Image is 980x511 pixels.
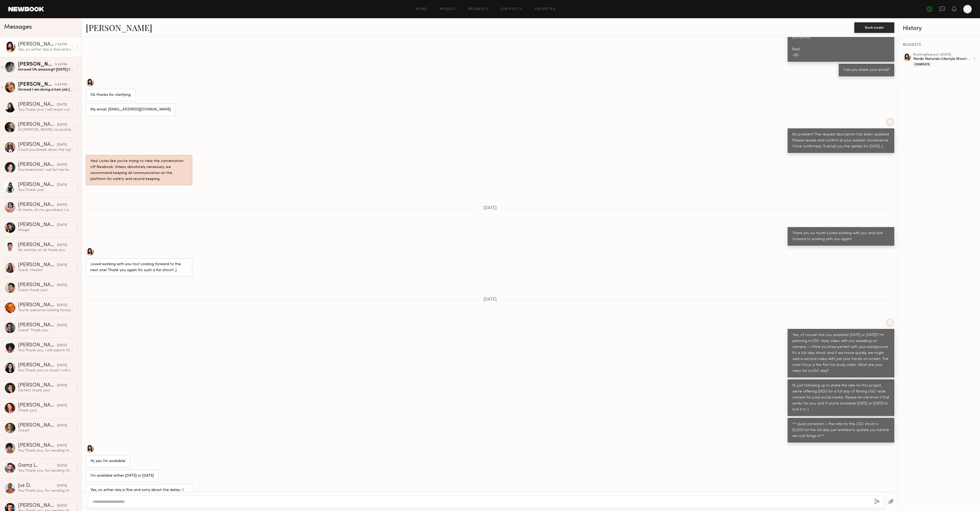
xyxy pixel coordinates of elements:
div: [PERSON_NAME] [18,383,57,388]
div: [PERSON_NAME] [18,423,57,428]
div: You: Thank you, for sending these over! I will submit these. [18,448,73,453]
div: Thank you so much! Loved working with you and look forward to working with you again! [792,230,890,242]
div: [PERSON_NAME] [18,82,55,87]
div: Unread: Oh amazing!! [DATE] I’d be free and would love to work with you :) the rate is great [18,67,73,72]
div: [DATE] [57,323,67,328]
div: Yes, so either day is fine and sorry about the delay- I need to turn on notifications. Excited to... [18,47,73,52]
a: N [963,5,972,13]
div: [PERSON_NAME] [18,263,57,268]
div: Yes, of course! Are you available [DATE] or [DATE]? I’m planning a UGC-style video with you speak... [792,332,890,374]
div: Ok thanks for clarifying. [90,92,131,98]
div: I’m available either [DATE] or [DATE] [90,473,154,479]
div: Jus D. [18,483,57,488]
div: History [903,26,976,32]
div: Great! Thank you. [18,328,73,333]
div: 5:29 PM [55,82,67,87]
a: bookingRequest •[DATE]Nordic Naturals Lifestyle Shoot-P068Complete [913,53,976,66]
div: You: Awesome! I will let her know. [18,167,73,172]
span: Messages [4,24,32,30]
div: Great, thanks! [18,268,73,273]
a: [PERSON_NAME] [86,22,152,33]
div: You: Thank you, for sending these over! I will submit these. [18,468,73,473]
div: [PERSON_NAME] [18,242,57,248]
div: [PERSON_NAME] [18,122,57,127]
div: Hi [PERSON_NAME], no problem [EMAIL_ADDRESS][PERSON_NAME][DOMAIN_NAME] [PHONE_NUMBER] I would rat... [18,127,73,132]
div: Perfect thank you! [18,388,73,393]
div: [PERSON_NAME] [18,443,57,448]
div: [DATE] [57,363,67,368]
div: Loved working with you too! Looking forward to the next one! Thank you again for such a fun shoot... [90,261,188,273]
div: You: Thank you so much! I will submit these! [18,368,73,373]
div: [DATE] [57,483,67,488]
div: Thank you! [18,408,73,413]
div: You: Thank you! [18,188,73,192]
div: [PERSON_NAME] [18,343,57,348]
div: [PERSON_NAME] [18,222,57,228]
div: You: Thank you, I will submit these! [18,348,73,353]
div: Unread: I am doing a hair job [DATE] and [DATE] that would be dying my hair a natural red color. ... [18,87,73,92]
div: [PERSON_NAME] [18,283,57,288]
div: [DATE] [57,443,67,448]
div: Gamz L. [18,463,57,468]
div: [PERSON_NAME] [18,62,55,67]
div: No worries at all thank you [18,248,73,253]
div: [PERSON_NAME] [18,303,57,308]
div: [DATE] [57,243,67,248]
div: Can you share your email? [843,67,890,73]
div: REQUESTS [903,43,976,47]
div: Complete [913,62,931,66]
div: You: Thank you, for sending these over! I will submit these. [18,488,73,493]
a: Job Posts [501,8,523,11]
a: Book model [854,25,894,29]
div: booking Request • [DATE] [913,53,973,57]
div: [PERSON_NAME] [18,162,57,167]
div: [PERSON_NAME] [18,42,55,47]
div: [DATE] [57,383,67,388]
a: Requests [468,8,488,11]
div: Great thank you! [18,288,73,293]
div: [DATE] [57,503,67,508]
div: Image [18,228,73,233]
div: [DATE] [57,303,67,308]
div: [PERSON_NAME] [18,202,57,208]
div: Hey! Looks like you’re trying to take the conversation off Newbook. Unless absolutely necessary, ... [90,158,188,182]
div: 7:35 PM [55,42,67,47]
div: [DATE] [57,263,67,268]
div: [PERSON_NAME] [18,182,57,188]
div: Great! [18,428,73,433]
div: [DATE] [57,403,67,408]
div: Yes, so either day is fine and sorry about the delay- I need to turn on notifications. Excited to... [90,487,188,505]
div: [PERSON_NAME] [18,363,57,368]
span: [DATE] [483,206,497,210]
div: My email: [EMAIL_ADDRESS][DOMAIN_NAME] [90,107,171,113]
button: Book model [854,22,894,33]
span: [DATE] [483,297,497,302]
a: Home [416,8,427,11]
div: ** quick correction — the rate for this UGC shoot is $1,000 for the full day. Just wanted to upda... [792,421,890,439]
div: [PERSON_NAME] [18,323,57,328]
div: No problem! The request description has been updated. Please review and confirm at your earliest ... [792,132,890,150]
div: [DATE] [57,163,67,167]
div: [PERSON_NAME] [18,102,57,107]
a: Favorites [535,8,555,11]
div: [PERSON_NAME] [18,503,57,508]
div: Hi, yes I’m available! [90,458,126,464]
div: [DATE] [57,223,67,228]
div: Hi there, oh my goodness I am so sorry. Unfortunately I was shooting in [GEOGRAPHIC_DATA] and I c... [18,208,73,213]
div: [DATE] [57,423,67,428]
div: You: Thank you! I will reach out again soon. [18,107,73,112]
div: [DATE] [57,102,67,107]
div: [PERSON_NAME] [18,142,57,147]
div: You’re welcome looking forward to opportunity to work with you all. [GEOGRAPHIC_DATA] [18,308,73,313]
div: [DATE] [57,122,67,127]
div: Hi, just following up to share the rate for this project, we’re offering $800 for a full day of f... [792,383,890,413]
div: [DATE] [57,283,67,288]
div: [DATE] [57,203,67,208]
div: [DATE] [57,142,67,147]
div: Could you break down the typical day rates? [18,147,73,152]
div: [DATE] [57,183,67,188]
div: [DATE] [57,463,67,468]
div: Nordic Naturals Lifestyle Shoot-P068 [913,57,973,61]
div: 5:29 PM [55,62,67,67]
div: [DATE] [57,343,67,348]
